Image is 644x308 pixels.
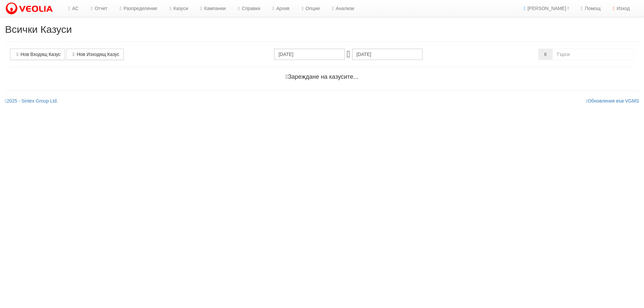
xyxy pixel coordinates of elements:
[586,98,639,104] a: Обновления във VGMS
[10,74,634,80] h4: Зареждане на казусите...
[5,24,639,35] h2: Всички Казуси
[5,2,56,16] img: VeoliaLogo.png
[552,49,634,60] input: Търсене по Идентификатор, Бл/Вх/Ап, Тип, Описание, Моб. Номер, Имейл, Файл, Коментар,
[66,49,124,60] a: Нов Изходящ Казус
[5,98,58,104] a: 2025 - Sintex Group Ltd.
[10,49,65,60] a: Нов Входящ Казус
